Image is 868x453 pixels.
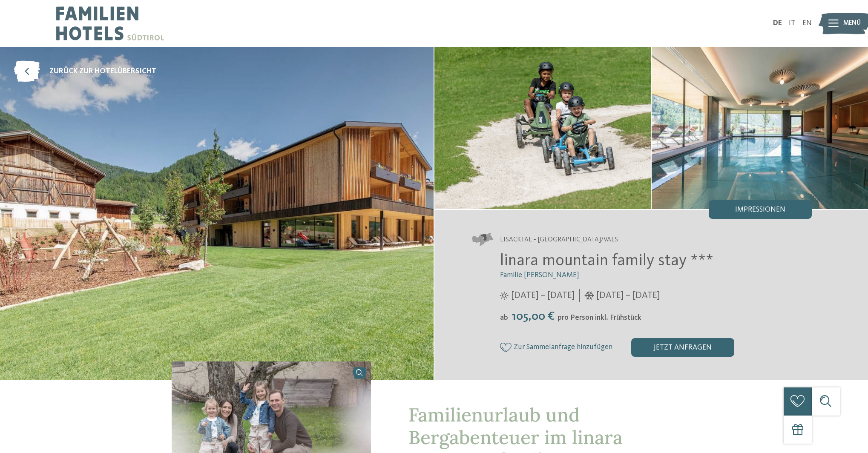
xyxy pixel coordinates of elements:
span: Eisacktal – [GEOGRAPHIC_DATA]/Vals [500,235,618,245]
span: linara mountain family stay *** [500,253,713,269]
span: Menü [843,19,861,28]
i: Öffnungszeiten im Winter [584,292,594,300]
span: [DATE] – [DATE] [596,289,660,302]
i: Öffnungszeiten im Sommer [500,292,509,300]
span: 105,00 € [509,310,557,323]
span: zurück zur Hotelübersicht [49,66,156,77]
span: Zur Sammelanfrage hinzufügen [514,343,612,351]
span: Impressionen [735,206,785,214]
span: pro Person inkl. Frühstück [558,314,641,321]
img: Der Ort für Little Nature Ranger in Vals [652,47,868,209]
a: IT [789,20,795,27]
span: Familie [PERSON_NAME] [500,272,579,279]
a: EN [802,20,812,27]
div: jetzt anfragen [631,338,734,357]
a: DE [773,20,782,27]
img: Der Ort für Little Nature Ranger in Vals [434,47,651,209]
a: zurück zur Hotelübersicht [14,61,156,82]
span: ab [500,314,508,321]
span: [DATE] – [DATE] [511,289,575,302]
